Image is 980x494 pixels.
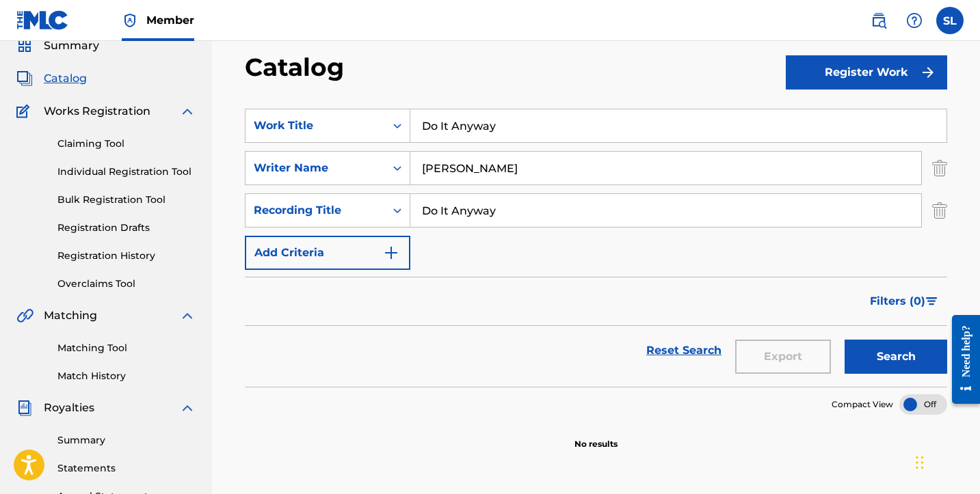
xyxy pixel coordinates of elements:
iframe: Resource Center [942,301,980,418]
form: Search Form [245,109,947,387]
div: User Menu [936,7,964,34]
img: MLC Logo [16,10,69,30]
span: Member [146,12,194,28]
a: Reset Search [639,335,728,366]
img: Top Rightsholder [122,12,138,29]
img: search [871,12,887,29]
img: expand [179,400,196,416]
a: Match History [57,369,196,383]
p: No results [574,422,618,450]
a: SummarySummary [16,38,99,54]
h2: Catalog [245,52,351,83]
div: Drag [916,442,924,483]
a: Registration History [57,249,196,263]
span: Compact View [832,398,893,411]
img: filter [926,297,938,305]
a: Claiming Tool [57,137,196,151]
div: Help [901,7,928,34]
a: Individual Registration Tool [57,165,196,179]
img: f7272a7cc735f4ea7f67.svg [920,64,936,81]
img: Works Registration [16,103,34,120]
a: Registration Drafts [57,221,196,235]
img: Summary [16,38,33,54]
iframe: Chat Widget [912,428,980,494]
img: Delete Criterion [932,151,947,185]
span: Summary [44,38,99,54]
button: Filters (0) [862,284,947,318]
span: Catalog [44,70,87,87]
button: Add Criteria [245,236,410,270]
img: 9d2ae6d4665cec9f34b9.svg [383,245,399,261]
a: Statements [57,461,196,476]
img: Catalog [16,70,33,87]
div: Recording Title [254,202,377,219]
button: Register Work [786,55,947,90]
button: Search [845,340,947,374]
a: CatalogCatalog [16,70,87,87]
img: expand [179,307,196,324]
img: Matching [16,307,34,324]
a: Public Search [865,7,892,34]
a: Matching Tool [57,341,196,355]
a: Overclaims Tool [57,277,196,291]
span: Works Registration [44,103,150,120]
span: Matching [44,307,97,324]
span: Royalties [44,400,94,416]
img: Delete Criterion [932,193,947,228]
a: Summary [57,433,196,448]
a: Bulk Registration Tool [57,193,196,207]
div: Work Title [254,118,377,134]
img: Royalties [16,400,33,416]
img: expand [179,103,196,120]
div: Writer Name [254,160,377,176]
img: help [906,12,923,29]
span: Filters ( 0 ) [870,293,925,310]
